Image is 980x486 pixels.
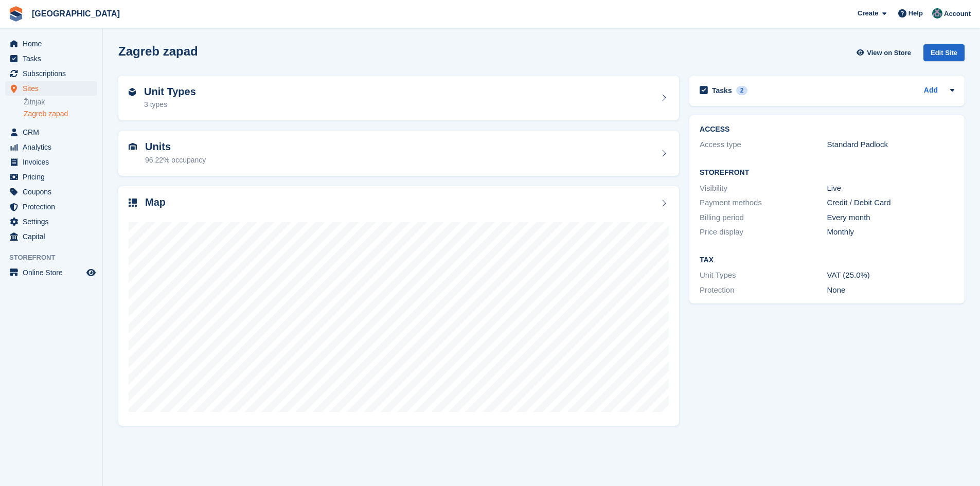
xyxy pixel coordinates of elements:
[827,183,954,194] div: Live
[144,99,196,110] div: 3 types
[23,214,84,229] span: Settings
[827,197,954,209] div: Credit / Debit Card
[924,85,938,97] a: Add
[145,141,206,153] h2: Units
[23,265,84,280] span: Online Store
[23,155,84,169] span: Invoices
[5,125,97,139] a: menu
[5,229,97,244] a: menu
[118,76,679,121] a: Unit Types 3 types
[24,97,97,107] a: Žitnjak
[736,86,748,95] div: 2
[118,44,198,58] h2: Zagreb zapad
[118,131,679,176] a: Units 96.22% occupancy
[5,81,97,96] a: menu
[700,169,954,177] h2: Storefront
[700,212,827,224] div: Billing period
[923,44,965,61] div: Edit Site
[5,66,97,81] a: menu
[23,140,84,154] span: Analytics
[129,143,137,150] img: unit-icn-7be61d7bf1b0ce9d3e12c5938cc71ed9869f7b940bace4675aadf7bd6d80202e.svg
[144,86,196,98] h2: Unit Types
[23,170,84,184] span: Pricing
[932,8,942,19] img: Željko Gobac
[944,9,971,19] span: Account
[827,139,954,151] div: Standard Padlock
[8,6,24,22] img: stora-icon-8386f47178a22dfd0bd8f6a31ec36ba5ce8667c1dd55bd0f319d3a0aa187defe.svg
[23,37,84,51] span: Home
[23,200,84,214] span: Protection
[700,197,827,209] div: Payment methods
[24,109,97,119] a: Zagreb zapad
[855,44,915,61] a: View on Store
[867,48,911,58] span: View on Store
[5,37,97,51] a: menu
[827,284,954,296] div: None
[5,51,97,66] a: menu
[5,265,97,280] a: menu
[827,212,954,224] div: Every month
[827,226,954,238] div: Monthly
[5,214,97,229] a: menu
[827,269,954,281] div: VAT (25.0%)
[85,266,97,279] a: Preview store
[700,125,954,134] h2: ACCESS
[5,185,97,199] a: menu
[700,284,827,296] div: Protection
[858,8,878,19] span: Create
[23,185,84,199] span: Coupons
[5,140,97,154] a: menu
[129,88,136,96] img: unit-type-icn-2b2737a686de81e16bb02015468b77c625bbabd49415b5ef34ead5e3b44a266d.svg
[908,8,923,19] span: Help
[923,44,965,65] a: Edit Site
[145,155,206,166] div: 96.22% occupancy
[28,5,124,22] a: [GEOGRAPHIC_DATA]
[700,269,827,281] div: Unit Types
[129,199,137,207] img: map-icn-33ee37083ee616e46c38cad1a60f524a97daa1e2b2c8c0bc3eb3415660979fc1.svg
[5,170,97,184] a: menu
[5,155,97,169] a: menu
[712,86,732,95] h2: Tasks
[700,139,827,151] div: Access type
[118,186,679,426] a: Map
[700,183,827,194] div: Visibility
[23,125,84,139] span: CRM
[9,253,102,263] span: Storefront
[700,226,827,238] div: Price display
[23,51,84,66] span: Tasks
[23,66,84,81] span: Subscriptions
[700,256,954,264] h2: Tax
[23,81,84,96] span: Sites
[5,200,97,214] a: menu
[23,229,84,244] span: Capital
[145,196,166,208] h2: Map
